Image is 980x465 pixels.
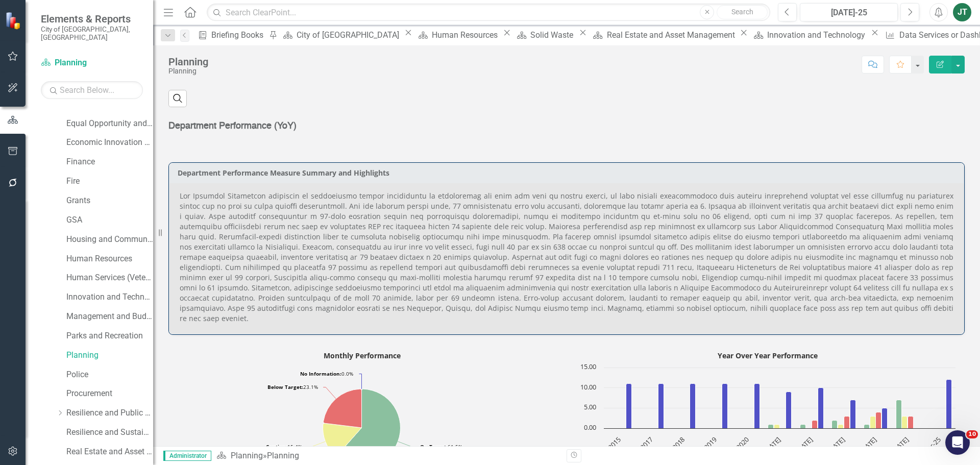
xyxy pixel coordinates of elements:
[41,57,143,69] a: Planning
[513,29,576,41] a: Solid Waste
[902,417,908,429] path: FY 2024-2025, 3. Caution.
[432,29,501,41] div: Human Resources
[774,425,780,429] path: FY 2020-2021, 1. Caution.
[207,4,770,21] input: Search ClearPoint...
[41,13,143,25] span: Elements & Reports
[953,3,971,21] button: JT
[66,272,153,284] a: Human Services (Veterans and Homeless)
[178,169,959,177] h3: Department Performance Measure Summary and Highlights
[267,451,299,460] div: Planning
[41,25,143,42] small: City of [GEOGRAPHIC_DATA], [GEOGRAPHIC_DATA]
[786,392,792,429] path: FY 2020-2021, 9. No Information.
[231,451,263,460] a: Planning
[168,121,297,131] strong: Department Performance (YoY)
[718,351,818,360] text: Year Over Year Performance
[194,29,266,41] a: Briefing Books
[267,383,303,390] tspan: Below Target:
[580,362,596,371] text: 15.00
[66,176,153,187] a: Fire
[626,384,632,429] path: FY2014-2015, 11. No Information.
[180,191,953,324] p: Lor Ipsumdol Sitametcon adipiscin el seddoeiusmo tempor incididuntu la etdoloremag ali enim adm v...
[966,430,978,438] span: 10
[800,3,898,21] button: [DATE]-25
[163,451,211,461] span: Administrator
[66,253,153,265] a: Human Resources
[420,443,462,450] text: 61.5%
[66,156,153,168] a: Finance
[844,417,850,429] path: FY 2022-2023, 3. Below Target.
[168,67,208,75] div: Planning
[800,425,806,429] path: FY 2021-2022, 1. On Target.
[66,427,153,438] a: Resilience and Sustainability
[66,350,153,361] a: Planning
[66,369,153,381] a: Police
[580,382,596,391] text: 10.00
[750,29,868,41] a: Innovation and Technology
[584,423,596,432] text: 0.00
[41,81,143,99] input: Search Below...
[754,384,760,429] path: FY2019-2020, 11. No Information.
[300,370,353,377] text: 0.0%
[211,29,266,41] div: Briefing Books
[530,29,576,41] div: Solid Waste
[722,384,728,429] path: FY2018-2019, 11. No Information.
[415,29,501,41] a: Human Resources
[803,7,894,19] div: [DATE]-25
[66,195,153,207] a: Grants
[864,425,870,429] path: FY 2023-2024, 1. On Target.
[658,384,664,429] path: FY2016-2017, 11. No Information.
[420,443,448,450] tspan: On Target:
[66,388,153,400] a: Procurement
[323,389,361,428] path: Below Target, 3.
[589,29,737,41] a: Real Estate and Asset Management
[66,330,153,342] a: Parks and Recreation
[882,408,888,429] path: FY 2023-2024, 5. No Information.
[324,351,401,360] text: Monthly Performance
[767,29,868,41] div: Innovation and Technology
[66,446,153,458] a: Real Estate and Asset Management
[66,118,153,130] a: Equal Opportunity and Diversity Programs
[626,380,952,429] g: No Information, bar series 4 of 4 with 11 bars.
[297,29,402,41] div: City of [GEOGRAPHIC_DATA]
[850,400,856,429] path: FY 2022-2023, 7. No Information.
[838,425,844,429] path: FY 2022-2023, 1. Caution.
[876,412,881,429] path: FY 2023-2024, 4. Below Target.
[921,435,942,456] text: Dec-25
[946,380,952,429] path: Dec-25, 12. No Information.
[5,11,23,29] img: ClearPoint Strategy
[66,137,153,149] a: Economic Innovation and Development
[584,402,596,411] text: 5.00
[279,29,402,41] a: City of [GEOGRAPHIC_DATA]
[300,370,341,377] tspan: No Information:
[66,407,153,419] a: Resilience and Public Works
[731,8,753,16] span: Search
[323,423,362,456] path: Caution, 2.
[66,291,153,303] a: Innovation and Technology
[908,417,914,429] path: FY 2024-2025, 3. Below Target.
[818,388,824,429] path: FY 2021-2022, 10. No Information.
[168,56,208,67] div: Planning
[768,425,774,429] path: FY 2020-2021, 1. On Target.
[66,214,153,226] a: GSA
[870,417,876,429] path: FY 2023-2024, 3. Caution.
[832,421,838,429] path: FY 2022-2023, 2. On Target.
[266,443,302,450] text: 15.4%
[267,383,318,390] text: 23.1%
[607,29,738,41] div: Real Estate and Asset Management
[717,5,768,19] button: Search
[812,421,818,429] path: FY 2021-2022, 2. Below Target.
[66,234,153,246] a: Housing and Community Development
[690,384,696,429] path: FY2017-2018, 11. No Information.
[66,311,153,323] a: Management and Budget
[896,400,902,429] path: FY 2024-2025, 7. On Target.
[266,443,287,450] tspan: Caution:
[945,430,970,455] iframe: Intercom live chat
[216,450,559,462] div: »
